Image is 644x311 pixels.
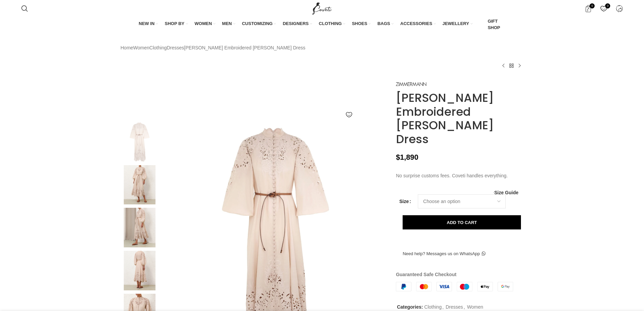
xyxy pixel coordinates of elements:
img: Zimmermann dresses [119,165,160,205]
h1: [PERSON_NAME] Embroidered [PERSON_NAME] Dress [396,91,523,146]
span: MEN [222,21,232,27]
img: Zimmermann dress [119,122,160,162]
span: 0 [590,3,595,8]
a: Need help? Messages us on WhatsApp [396,246,492,261]
span: [PERSON_NAME] Embroidered [PERSON_NAME] Dress [184,44,306,51]
a: SHOP BY [165,17,188,31]
a: Clothing [149,44,167,51]
a: Women [133,44,149,51]
strong: Guaranteed Safe Checkout [396,272,456,277]
a: Site logo [311,5,333,11]
a: 0 [597,2,611,15]
a: NEW IN [139,17,158,31]
span: SHOES [352,21,367,27]
div: My Wishlist [597,2,611,15]
a: ACCESSORIES [400,17,436,31]
span: JEWELLERY [443,21,469,27]
a: Dresses [446,304,463,310]
img: Zimmermann [396,82,426,86]
span: DESIGNERS [283,21,309,27]
div: Main navigation [18,17,626,32]
span: GIFT SHOP [488,18,505,30]
a: Previous product [499,62,507,70]
bdi: 1,890 [396,153,418,161]
a: JEWELLERY [443,17,473,31]
a: DESIGNERS [283,17,312,31]
img: Zimmermann dresses [119,251,160,290]
a: Women [467,304,483,310]
p: No surprise customs fees. Coveti handles everything. [396,172,523,179]
a: Home [121,44,133,51]
label: Size [399,198,411,205]
span: $ [396,153,400,161]
img: guaranteed-safe-checkout-bordered.j [396,282,513,291]
a: CLOTHING [319,17,345,31]
a: Clothing [424,304,442,310]
span: ACCESSORIES [400,21,432,27]
span: , [464,303,465,311]
a: 0 [581,2,595,15]
a: BAGS [377,17,393,31]
a: Next product [516,62,524,70]
span: SHOP BY [165,21,184,27]
a: MEN [222,17,235,31]
span: BAGS [377,21,390,27]
a: SHOES [352,17,371,31]
img: Zimmermann dress [119,208,160,247]
a: GIFT SHOP [479,17,505,32]
button: Add to cart [403,215,521,229]
span: CUSTOMIZING [242,21,273,27]
a: Dresses [167,44,184,51]
a: WOMEN [195,17,215,31]
img: GiftBag [479,22,485,28]
span: , [442,303,444,311]
span: WOMEN [195,21,212,27]
a: CUSTOMIZING [242,17,276,31]
a: Search [18,2,31,15]
span: Categories: [397,304,423,310]
span: NEW IN [139,21,154,27]
span: CLOTHING [319,21,342,27]
nav: Breadcrumb [121,44,306,51]
span: 0 [605,3,610,8]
